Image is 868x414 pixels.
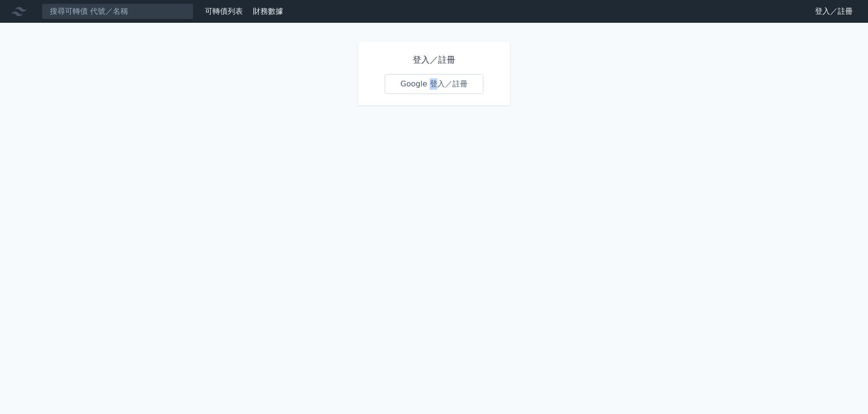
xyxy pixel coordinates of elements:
[42,3,194,19] input: 搜尋可轉債 代號／名稱
[205,7,243,16] a: 可轉債列表
[253,7,283,16] a: 財務數據
[385,53,483,66] h1: 登入／註冊
[385,74,483,94] a: Google 登入／註冊
[807,4,860,19] a: 登入／註冊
